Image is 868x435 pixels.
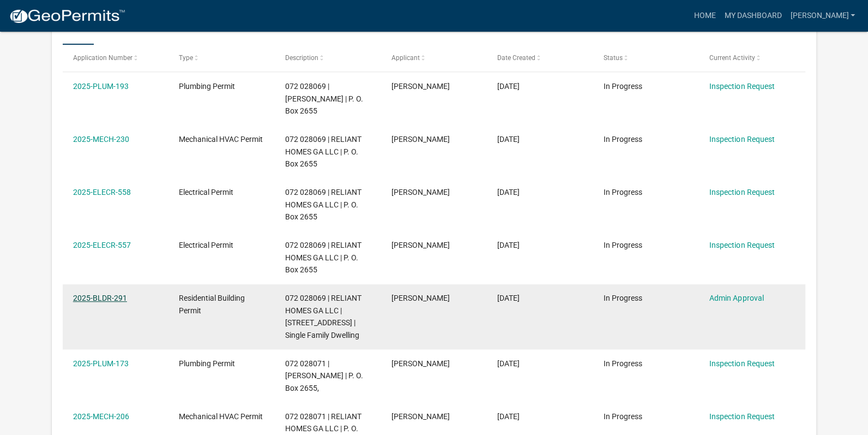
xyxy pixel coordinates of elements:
[391,82,449,91] span: Melinda Landrum
[709,412,774,421] a: Inspection Request
[497,412,520,421] span: 08/25/2025
[487,45,593,71] datatable-header-cell: Date Created
[709,82,774,91] a: Inspection Request
[179,188,233,196] span: Electrical Permit
[73,359,129,368] a: 2025-PLUM-173
[497,54,535,62] span: Date Created
[179,359,235,368] span: Plumbing Permit
[285,294,361,339] span: 072 028069 | RELIANT HOMES GA LLC | 138 HARMONY FARMS ORCHARD | Single Family Dwelling
[179,294,245,315] span: Residential Building Permit
[285,359,363,393] span: 072 028071 | Lance McCart | P. O. Box 2655,
[285,188,361,222] span: 072 028069 | RELIANT HOMES GA LLC | P. O. Box 2655
[73,135,129,144] a: 2025-MECH-230
[391,412,449,421] span: Melinda Landrum
[179,82,235,91] span: Plumbing Permit
[709,241,774,249] a: Inspection Request
[275,45,381,71] datatable-header-cell: Description
[720,5,786,26] a: My Dashboard
[73,412,129,421] a: 2025-MECH-206
[497,294,520,302] span: 09/26/2025
[786,5,859,26] a: [PERSON_NAME]
[497,359,520,368] span: 08/26/2025
[699,45,805,71] datatable-header-cell: Current Activity
[709,188,774,196] a: Inspection Request
[63,45,169,71] datatable-header-cell: Application Number
[593,45,699,71] datatable-header-cell: Status
[391,135,449,144] span: Melinda Landrum
[391,241,449,249] span: Melinda Landrum
[604,135,642,144] span: In Progress
[497,241,520,249] span: 09/26/2025
[604,359,642,368] span: In Progress
[179,241,233,249] span: Electrical Permit
[604,82,642,91] span: In Progress
[179,54,193,62] span: Type
[391,54,419,62] span: Applicant
[391,188,449,196] span: Melinda Landrum
[709,359,774,368] a: Inspection Request
[168,45,275,71] datatable-header-cell: Type
[709,135,774,144] a: Inspection Request
[604,294,642,302] span: In Progress
[285,54,318,62] span: Description
[709,54,755,62] span: Current Activity
[179,412,263,421] span: Mechanical HVAC Permit
[73,294,127,302] a: 2025-BLDR-291
[604,54,623,62] span: Status
[285,82,363,116] span: 072 028069 | Lance McCart | P. O. Box 2655
[179,135,263,144] span: Mechanical HVAC Permit
[689,5,720,26] a: Home
[604,188,642,196] span: In Progress
[604,412,642,421] span: In Progress
[497,135,520,144] span: 09/26/2025
[73,188,131,196] a: 2025-ELECR-558
[709,294,763,302] a: Admin Approval
[285,135,361,169] span: 072 028069 | RELIANT HOMES GA LLC | P. O. Box 2655
[73,54,132,62] span: Application Number
[391,359,449,368] span: Melinda Landrum
[73,241,131,249] a: 2025-ELECR-557
[604,241,642,249] span: In Progress
[285,241,361,275] span: 072 028069 | RELIANT HOMES GA LLC | P. O. Box 2655
[497,82,520,91] span: 09/26/2025
[391,294,449,302] span: Melinda Landrum
[381,45,487,71] datatable-header-cell: Applicant
[73,82,129,91] a: 2025-PLUM-193
[497,188,520,196] span: 09/26/2025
